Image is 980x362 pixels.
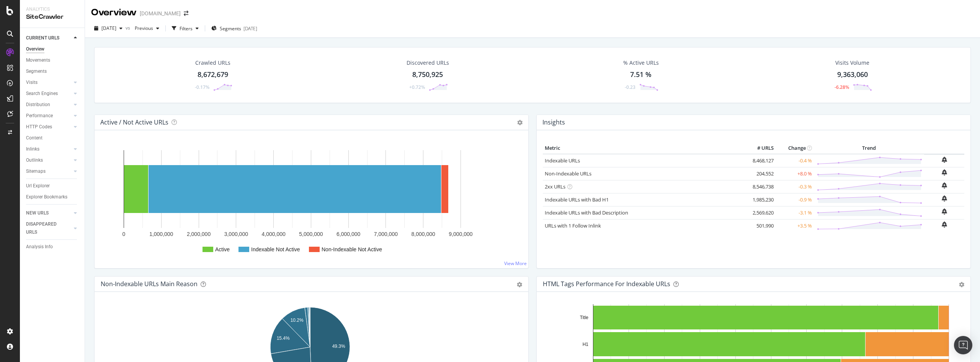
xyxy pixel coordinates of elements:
a: Indexable URLs with Bad Description [545,209,628,216]
div: Discovered URLs [407,59,449,67]
div: CURRENT URLS [26,34,59,42]
a: DISAPPEARED URLS [26,220,72,236]
button: Filters [169,22,202,34]
div: Filters [180,25,193,32]
div: Visits Volume [835,59,869,67]
span: vs [126,25,132,31]
div: Sitemaps [26,167,46,175]
div: Overview [26,45,44,53]
div: arrow-right-arrow-left [184,11,188,16]
td: 2,569,620 [745,206,776,219]
a: NEW URLS [26,209,72,217]
span: 2025 Sep. 5th [101,25,116,31]
text: 9,000,000 [449,231,472,237]
text: Active [215,246,230,252]
div: 8,672,679 [198,70,228,80]
h4: Insights [542,117,565,128]
text: Title [580,315,589,320]
div: [DATE] [243,25,257,32]
text: 8,000,000 [412,231,435,237]
text: H1 [583,342,589,347]
div: +0.72% [409,84,425,90]
td: -0.4 % [776,154,814,167]
text: 7,000,000 [374,231,398,237]
button: Segments[DATE] [208,22,260,34]
div: 8,750,925 [412,70,443,80]
div: Movements [26,56,50,64]
text: 10.2% [291,318,304,323]
div: bell-plus [942,208,947,215]
a: Indexable URLs [545,157,580,164]
div: Content [26,134,42,142]
a: Indexable URLs with Bad H1 [545,196,609,203]
a: URLs with 1 Follow Inlink [545,222,601,229]
div: Segments [26,67,47,75]
td: 204,552 [745,167,776,180]
td: 501,990 [745,219,776,232]
a: Overview [26,45,79,53]
text: 3,000,000 [224,231,248,237]
th: Change [776,143,814,154]
text: 5,000,000 [299,231,323,237]
text: 6,000,000 [336,231,360,237]
div: Url Explorer [26,182,50,190]
div: 9,363,060 [837,70,868,80]
div: -6.28% [835,84,849,90]
a: CURRENT URLS [26,34,72,42]
div: Overview [91,6,137,19]
td: 8,546,738 [745,180,776,193]
div: bell-plus [942,221,947,228]
text: Indexable Not Active [251,246,300,252]
a: Content [26,134,79,142]
td: -0.3 % [776,180,814,193]
div: 7.51 % [630,70,652,80]
text: Non-Indexable Not Active [322,246,382,252]
div: -0.17% [195,84,209,90]
span: Previous [132,25,153,31]
button: [DATE] [91,22,126,34]
td: -3.1 % [776,206,814,219]
th: # URLS [745,143,776,154]
td: +8.0 % [776,167,814,180]
a: Search Engines [26,90,72,98]
a: Performance [26,112,72,120]
div: Visits [26,79,38,87]
div: Performance [26,112,53,120]
div: gear [959,282,964,287]
div: Distribution [26,101,50,109]
a: Non-Indexable URLs [545,170,591,177]
div: Non-Indexable URLs Main Reason [101,280,198,288]
text: 0 [122,231,126,237]
div: Outlinks [26,156,43,164]
div: [DOMAIN_NAME] [140,10,181,17]
td: 1,985,230 [745,193,776,206]
text: 4,000,000 [261,231,285,237]
a: 2xx URLs [545,183,565,190]
a: View More [504,260,527,267]
svg: A chart. [101,143,522,262]
div: Inlinks [26,145,39,153]
div: % Active URLs [623,59,659,67]
div: gear [517,282,522,287]
a: Inlinks [26,145,72,153]
div: bell-plus [942,195,947,201]
div: bell-plus [942,169,947,175]
td: 8,468,127 [745,154,776,167]
div: SiteCrawler [26,13,78,21]
a: Url Explorer [26,182,79,190]
h4: Active / Not Active URLs [100,117,168,128]
a: Segments [26,67,79,75]
div: Explorer Bookmarks [26,193,67,201]
div: Open Intercom Messenger [954,336,972,354]
a: Movements [26,56,79,64]
a: Sitemaps [26,167,72,175]
a: Visits [26,79,72,87]
a: Explorer Bookmarks [26,193,79,201]
a: HTTP Codes [26,123,72,131]
div: NEW URLS [26,209,49,217]
i: Options [517,120,523,125]
div: Search Engines [26,90,58,98]
text: 15.4% [277,336,290,341]
a: Analysis Info [26,243,79,251]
